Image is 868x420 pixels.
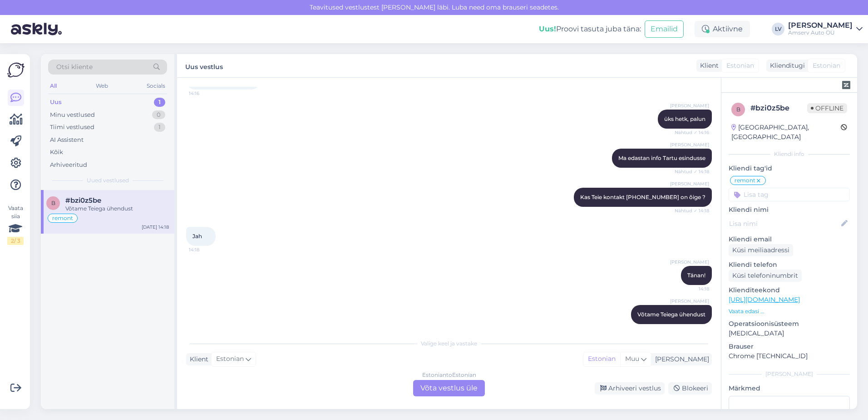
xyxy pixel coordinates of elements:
div: Kõik [50,148,63,157]
span: [PERSON_NAME] [670,259,709,265]
input: Lisa nimi [729,219,839,229]
p: Kliendi tag'id [729,164,850,173]
span: remont [52,215,73,221]
p: Chrome [TECHNICAL_ID] [729,351,850,361]
div: 1 [154,123,165,132]
span: [PERSON_NAME] [670,102,709,109]
b: Uus! [539,25,556,33]
label: Uus vestlus [185,60,223,72]
span: Kas Teie kontakt [PHONE_NUMBER] on õige ? [580,194,705,200]
div: Estonian to Estonian [422,371,476,379]
div: Proovi tasuta juba täna: [539,24,641,35]
div: Vaata siia [7,204,24,245]
div: Tiimi vestlused [50,123,94,132]
div: [PERSON_NAME] [729,370,850,378]
span: Ma edastan info Tartu esindusse [618,155,705,161]
span: [PERSON_NAME] [670,180,709,187]
p: Kliendi telefon [729,260,850,270]
span: Nähtud ✓ 14:18 [675,207,709,214]
span: b [51,200,55,206]
span: b [736,106,740,113]
div: Aktiivne [695,21,750,37]
img: Askly Logo [7,61,25,79]
p: Kliendi email [729,235,850,244]
span: remont [735,178,755,183]
div: Võtame Teiega ühendust [65,205,169,213]
span: Offline [807,103,847,113]
div: [GEOGRAPHIC_DATA], [GEOGRAPHIC_DATA] [731,123,841,142]
p: [MEDICAL_DATA] [729,329,850,338]
p: Brauser [729,342,850,351]
div: Estonian [583,352,620,366]
p: Märkmed [729,384,850,393]
span: 14:16 [189,90,223,97]
div: Minu vestlused [50,110,95,120]
p: Kliendi nimi [729,205,850,215]
span: Otsi kliente [56,62,93,72]
div: LV [772,23,784,35]
div: AI Assistent [50,135,84,145]
span: 14:18 [675,325,709,331]
div: 2 / 3 [7,237,24,245]
span: Nähtud ✓ 14:16 [675,129,709,136]
span: #bzi0z5be [65,196,101,205]
div: Socials [145,80,167,92]
div: Klient [186,355,208,364]
span: Nähtud ✓ 14:18 [675,168,709,175]
div: [DATE] 14:18 [142,224,169,230]
span: Estonian [726,61,754,70]
div: 1 [154,98,165,107]
span: Estonian [216,354,244,364]
img: zendesk [842,81,850,89]
button: Emailid [645,20,684,38]
div: Võta vestlus üle [413,380,485,396]
div: Klient [696,61,719,70]
div: Uus [50,98,62,107]
div: Arhiveeritud [50,160,87,170]
div: Kliendi info [729,150,850,158]
span: 14:18 [189,246,223,253]
div: Web [94,80,110,92]
div: All [48,80,59,92]
div: Klienditugi [766,61,805,70]
a: [PERSON_NAME]Amserv Auto OÜ [788,22,863,36]
span: Uued vestlused [87,176,129,185]
span: Estonian [813,61,840,70]
p: Klienditeekond [729,285,850,295]
span: Jah [192,233,202,240]
p: Operatsioonisüsteem [729,319,850,329]
span: üks hetk, palun [664,115,705,122]
div: Blokeeri [668,382,712,395]
div: [PERSON_NAME] [788,22,853,29]
div: [PERSON_NAME] [651,355,709,364]
span: [PERSON_NAME] [670,298,709,305]
p: Vaata edasi ... [729,307,850,315]
div: Arhiveeri vestlus [595,382,665,395]
span: 14:18 [675,285,709,292]
div: 0 [152,110,165,120]
div: Amserv Auto OÜ [788,29,853,36]
span: [PERSON_NAME] [670,141,709,148]
a: [URL][DOMAIN_NAME] [729,295,800,304]
span: Muu [625,355,639,363]
input: Lisa tag [729,188,850,201]
div: Valige keel ja vastake [186,340,712,348]
div: Küsi telefoninumbrit [729,270,802,282]
div: # bzi0z5be [750,103,807,114]
span: Tänan! [687,272,705,279]
div: Küsi meiliaadressi [729,244,793,256]
span: Võtame Teiega ühendust [637,311,705,318]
